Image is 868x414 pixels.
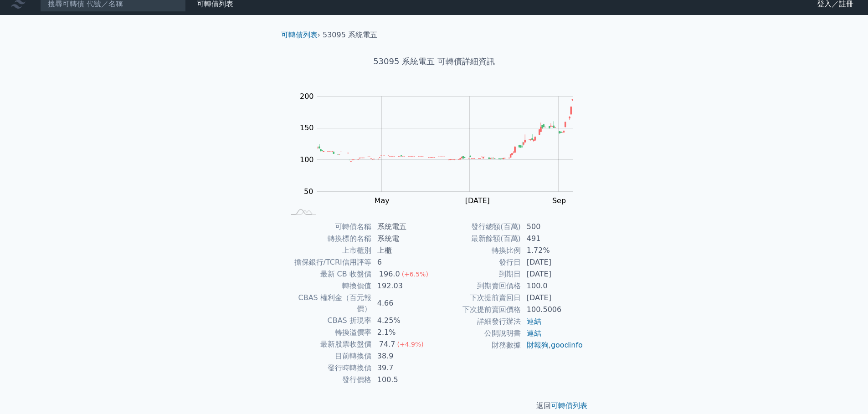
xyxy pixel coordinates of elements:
td: 詳細發行辦法 [434,316,521,327]
td: 38.9 [372,350,434,362]
td: 最新餘額(百萬) [434,233,521,245]
td: 39.7 [372,362,434,374]
td: [DATE] [521,292,584,304]
td: 系統電 [372,233,434,245]
td: 最新股票收盤價 [285,338,372,350]
tspan: May [374,196,389,205]
span: (+4.9%) [397,341,423,348]
td: 可轉債名稱 [285,221,372,233]
td: 擔保銀行/TCRI信用評等 [285,256,372,268]
td: CBAS 折現率 [285,315,372,327]
td: 500 [521,221,584,233]
td: 轉換價值 [285,280,372,292]
p: 返回 [274,400,595,411]
td: 轉換比例 [434,245,521,256]
tspan: Sep [552,196,566,205]
td: , [521,339,584,351]
td: 2.1% [372,327,434,338]
td: 系統電五 [372,221,434,233]
g: Chart [295,92,586,224]
tspan: 100 [300,155,314,164]
tspan: 50 [304,187,313,196]
tspan: 200 [300,92,314,101]
td: 下次提前賣回日 [434,292,521,304]
td: 100.0 [521,280,584,292]
td: 最新 CB 收盤價 [285,268,372,280]
td: [DATE] [521,268,584,280]
div: 74.7 [377,339,397,350]
td: 發行時轉換價 [285,362,372,374]
td: 發行總額(百萬) [434,221,521,233]
span: (+6.5%) [402,271,428,278]
td: 公開說明書 [434,327,521,339]
td: 轉換標的名稱 [285,233,372,245]
tspan: 150 [300,123,314,132]
li: 53095 系統電五 [323,30,377,41]
td: 到期賣回價格 [434,280,521,292]
td: 下次提前賣回價格 [434,304,521,316]
td: 1.72% [521,245,584,256]
td: 4.66 [372,292,434,315]
a: 連結 [527,329,541,337]
td: 目前轉換價 [285,350,372,362]
g: Series [317,99,573,162]
td: 6 [372,256,434,268]
td: 轉換溢價率 [285,327,372,338]
tspan: [DATE] [465,196,489,205]
td: 上市櫃別 [285,245,372,256]
td: 100.5006 [521,304,584,316]
a: 可轉債列表 [551,401,587,410]
h1: 53095 系統電五 可轉債詳細資訊 [274,55,595,68]
td: 發行日 [434,256,521,268]
a: 可轉債列表 [281,31,318,39]
td: 上櫃 [372,245,434,256]
div: 196.0 [377,269,402,280]
li: › [281,30,320,41]
td: [DATE] [521,256,584,268]
td: 財務數據 [434,339,521,351]
a: 連結 [527,317,541,326]
td: CBAS 權利金（百元報價） [285,292,372,315]
td: 發行價格 [285,374,372,386]
a: 財報狗 [527,341,549,349]
td: 192.03 [372,280,434,292]
td: 4.25% [372,315,434,327]
td: 到期日 [434,268,521,280]
a: goodinfo [551,341,583,349]
td: 491 [521,233,584,245]
td: 100.5 [372,374,434,386]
